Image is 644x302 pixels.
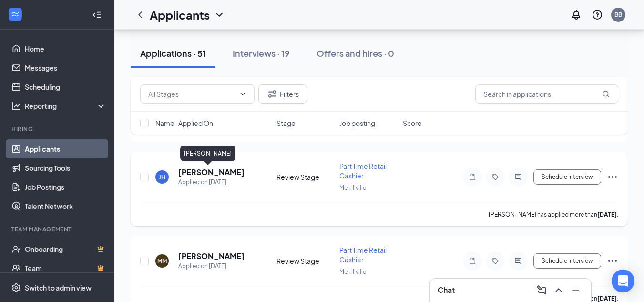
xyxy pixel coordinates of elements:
h3: Chat [438,285,455,295]
div: BB [614,10,622,19]
svg: Minimize [570,284,582,296]
svg: Note [467,173,478,181]
div: Open Intercom Messenger [612,270,634,292]
b: [DATE] [597,295,617,302]
div: Applied on [DATE] [178,177,245,187]
svg: Analysis [11,101,21,111]
b: [DATE] [597,211,617,218]
span: Score [403,118,422,128]
svg: Notifications [571,9,582,21]
div: Review Stage [276,172,334,182]
div: [PERSON_NAME] [180,146,235,161]
svg: Filter [266,88,278,100]
svg: Tag [490,257,501,265]
svg: Settings [11,283,21,292]
div: JH [159,173,165,181]
div: Offers and hires · 0 [317,47,394,59]
div: MM [157,257,167,265]
svg: MagnifyingGlass [602,90,610,98]
button: Schedule Interview [533,169,601,185]
h5: [PERSON_NAME] [178,251,245,261]
svg: Ellipses [607,255,618,267]
div: Review Stage [276,256,334,266]
svg: ActiveChat [512,173,524,181]
h1: Applicants [150,7,210,23]
div: Applications · 51 [140,47,206,59]
a: Job Postings [25,177,106,197]
div: Interviews · 19 [233,47,290,59]
a: Messages [25,58,106,77]
div: Reporting [25,101,107,111]
button: Filter Filters [258,84,307,104]
svg: Collapse [92,10,102,20]
a: Scheduling [25,77,106,96]
a: Sourcing Tools [25,158,106,177]
div: Switch to admin view [25,283,92,292]
svg: ChevronLeft [134,9,146,21]
svg: Tag [490,173,501,181]
svg: ComposeMessage [536,284,547,296]
input: All Stages [148,89,235,99]
svg: QuestionInfo [592,9,603,21]
input: Search in applications [475,84,618,104]
a: TeamCrown [25,259,106,278]
svg: Ellipses [607,171,618,183]
button: ChevronUp [551,282,566,298]
span: Name · Applied On [155,118,213,128]
button: Minimize [568,282,583,298]
div: Applied on [DATE] [178,261,245,271]
a: OnboardingCrown [25,240,106,259]
span: Merrillville [339,184,366,191]
svg: Note [467,257,478,265]
span: Merrillville [339,268,366,275]
span: Part Time Retail Cashier [339,162,387,180]
svg: ChevronDown [214,9,225,21]
svg: ChevronDown [239,90,246,98]
h5: [PERSON_NAME] [178,167,245,177]
div: Team Management [11,225,104,233]
button: ComposeMessage [534,282,549,298]
a: Home [25,39,106,58]
span: Stage [276,118,296,128]
span: Part Time Retail Cashier [339,246,387,264]
svg: ActiveChat [512,257,524,265]
p: [PERSON_NAME] has applied more than . [489,210,618,219]
div: Hiring [11,125,104,133]
span: Job posting [339,118,375,128]
a: Talent Network [25,197,106,216]
button: Schedule Interview [533,253,601,269]
svg: ChevronUp [553,284,564,296]
a: Applicants [25,139,106,158]
svg: WorkstreamLogo [10,10,20,19]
